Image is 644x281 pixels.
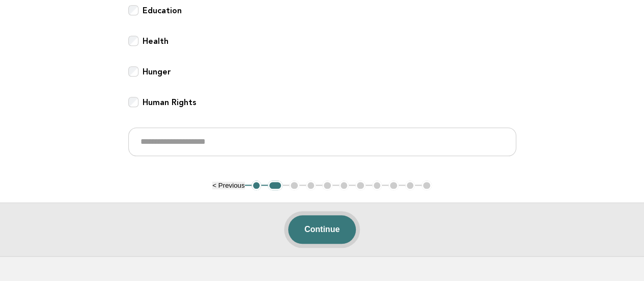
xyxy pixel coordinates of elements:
button: Continue [288,215,356,244]
b: Human Rights [143,97,197,107]
button: < Previous [212,182,244,189]
b: Hunger [143,67,171,76]
b: Health [143,36,169,46]
button: 2 [268,181,283,191]
b: Education [143,6,182,15]
button: 1 [251,181,262,191]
